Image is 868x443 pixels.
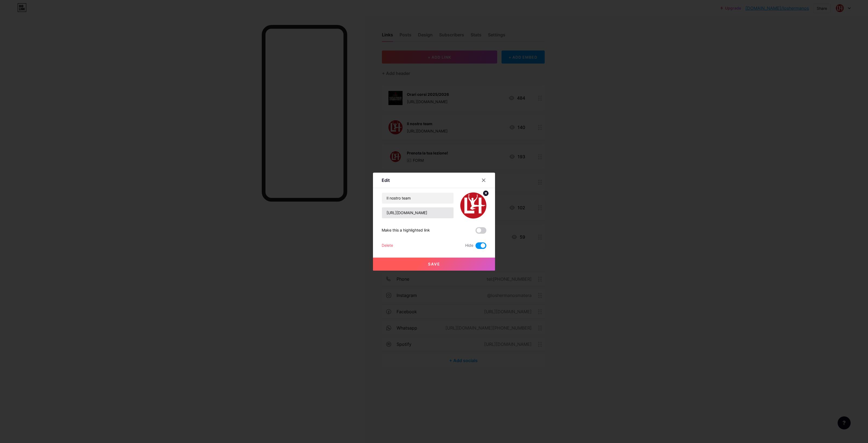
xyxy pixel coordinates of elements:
[373,258,495,271] button: Save
[428,262,440,266] span: Save
[382,207,454,218] input: URL
[465,242,473,249] span: Hide
[460,192,486,219] img: link_thumbnail
[382,227,430,234] div: Make this a highlighted link
[382,242,393,249] div: Delete
[382,177,390,183] div: Edit
[382,193,454,204] input: Title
